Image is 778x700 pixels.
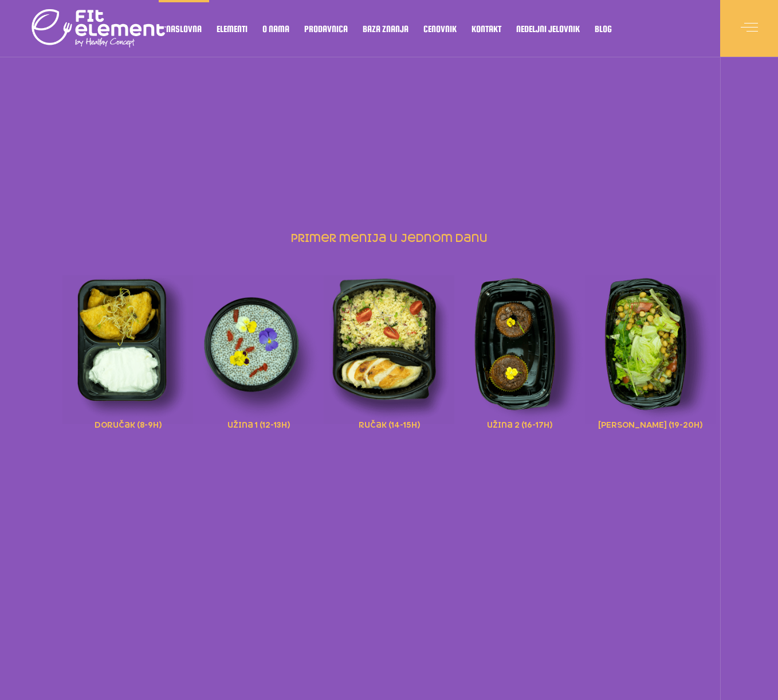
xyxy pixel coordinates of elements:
div: primer menija u jednom danu [62,260,716,449]
span: Prodavnica [304,26,348,32]
span: Naslovna [166,26,202,32]
span: Baza znanja [363,26,408,32]
span: [PERSON_NAME] (19-20h) [598,417,702,430]
span: Blog [595,26,612,32]
span: doručak (8-9h) [95,417,162,430]
span: Elementi [217,26,247,32]
span: užina 1 (12-13h) [227,417,290,430]
span: Kontakt [471,26,501,32]
a: primer menija u jednom danu [289,233,489,245]
span: Nedeljni jelovnik [516,26,580,32]
span: užina 2 (16-17h) [487,417,552,430]
img: logo light [32,6,166,52]
span: O nama [262,26,289,32]
span: Cenovnik [423,26,457,32]
span: ručak (14-15h) [359,417,420,430]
